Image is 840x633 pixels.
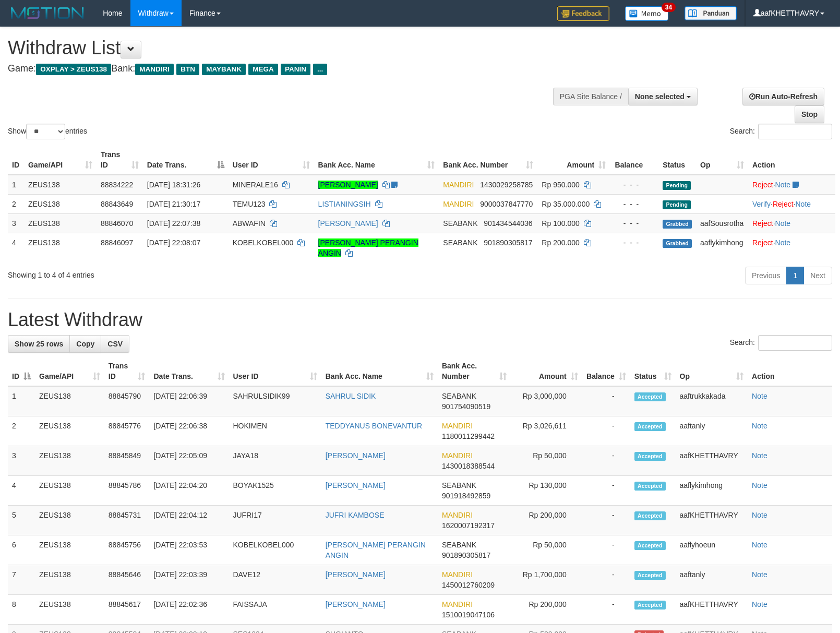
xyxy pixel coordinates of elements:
[511,506,582,535] td: Rp 200,000
[511,535,582,565] td: Rp 50,000
[24,194,97,213] td: ZEUS138
[480,181,533,189] span: Copy 1430029258785 to clipboard
[775,181,791,189] a: Note
[676,356,748,386] th: Op: activate to sort column ascending
[101,335,129,353] a: CSV
[8,233,24,262] td: 4
[8,175,24,195] td: 1
[795,200,811,208] a: Note
[752,392,767,400] a: Note
[748,356,832,386] th: Action
[773,200,794,208] a: Reject
[634,511,666,520] span: Accepted
[442,422,473,430] span: MANDIRI
[149,565,229,595] td: [DATE] 22:03:39
[229,476,321,506] td: BOYAK1525
[443,238,477,247] span: SEABANK
[35,535,104,565] td: ZEUS138
[104,416,150,446] td: 88845776
[635,92,685,101] span: None selected
[663,181,691,190] span: Pending
[229,506,321,535] td: JUFRI17
[24,233,97,262] td: ZEUS138
[748,145,835,175] th: Action
[8,5,87,21] img: MOTION_logo.png
[752,422,767,430] a: Note
[676,565,748,595] td: aaftanly
[104,535,150,565] td: 88845756
[582,595,630,625] td: -
[542,219,579,228] span: Rp 100.000
[484,238,532,247] span: Copy 901890305817 to clipboard
[8,64,549,74] h4: Game: Bank:
[786,267,804,284] a: 1
[685,6,737,20] img: panduan.png
[229,595,321,625] td: FAISSAJA
[233,219,266,228] span: ABWAFIN
[8,506,35,535] td: 5
[8,535,35,565] td: 6
[229,356,321,386] th: User ID: activate to sort column ascending
[107,340,123,348] span: CSV
[511,476,582,506] td: Rp 130,000
[229,535,321,565] td: KOBELKOBEL000
[557,6,609,21] img: Feedback.jpg
[35,446,104,476] td: ZEUS138
[8,194,24,213] td: 2
[229,386,321,416] td: SAHRULSIDIK99
[442,551,490,559] span: Copy 901890305817 to clipboard
[752,181,773,189] a: Reject
[326,451,386,460] a: [PERSON_NAME]
[480,200,533,208] span: Copy 9000037847770 to clipboard
[24,145,97,175] th: Game/API: activate to sort column ascending
[318,219,378,228] a: [PERSON_NAME]
[149,595,229,625] td: [DATE] 22:02:36
[69,335,101,353] a: Copy
[318,181,378,189] a: [PERSON_NAME]
[36,64,111,75] span: OXPLAY > ZEUS138
[582,416,630,446] td: -
[233,200,266,208] span: TEMU123
[442,511,473,519] span: MANDIRI
[730,335,832,351] label: Search:
[748,213,835,233] td: ·
[438,356,511,386] th: Bank Acc. Number: activate to sort column ascending
[35,595,104,625] td: ZEUS138
[443,219,477,228] span: SEABANK
[663,239,692,248] span: Grabbed
[149,476,229,506] td: [DATE] 22:04:20
[442,541,476,549] span: SEABANK
[15,340,63,348] span: Show 25 rows
[104,595,150,625] td: 88845617
[8,335,70,353] a: Show 25 rows
[634,571,666,580] span: Accepted
[135,64,174,75] span: MANDIRI
[628,88,698,105] button: None selected
[676,476,748,506] td: aaflykimhong
[8,386,35,416] td: 1
[147,181,200,189] span: [DATE] 18:31:26
[634,541,666,550] span: Accepted
[614,199,654,209] div: - - -
[442,581,495,589] span: Copy 1450012760209 to clipboard
[143,145,229,175] th: Date Trans.: activate to sort column descending
[730,124,832,139] label: Search:
[658,145,696,175] th: Status
[8,124,87,139] label: Show entries
[442,481,476,489] span: SEABANK
[8,356,35,386] th: ID: activate to sort column descending
[542,200,590,208] span: Rp 35.000.000
[696,233,748,262] td: aaflykimhong
[442,451,473,460] span: MANDIRI
[676,446,748,476] td: aafKHETTHAVRY
[614,180,654,190] div: - - -
[442,392,476,400] span: SEABANK
[676,416,748,446] td: aaftanly
[104,356,150,386] th: Trans ID: activate to sort column ascending
[676,595,748,625] td: aafKHETTHAVRY
[742,88,824,105] a: Run Auto-Refresh
[442,432,495,440] span: Copy 1180011299442 to clipboard
[97,145,143,175] th: Trans ID: activate to sort column ascending
[610,145,658,175] th: Balance
[511,356,582,386] th: Amount: activate to sort column ascending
